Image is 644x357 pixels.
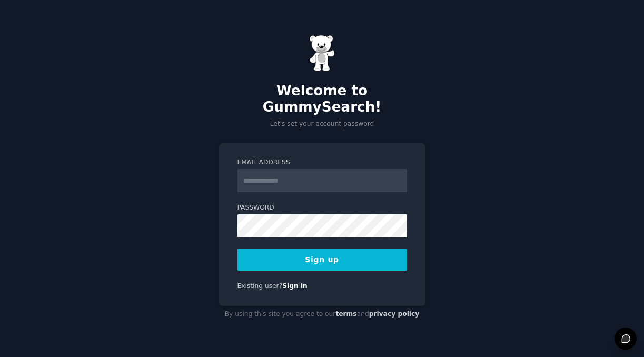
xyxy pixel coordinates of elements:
[237,203,407,213] label: Password
[335,310,356,318] a: terms
[219,306,425,323] div: By using this site you agree to our and
[369,310,420,318] a: privacy policy
[219,120,425,129] p: Let's set your account password
[237,249,407,271] button: Sign up
[219,83,425,116] h2: Welcome to GummySearch!
[237,158,407,167] label: Email Address
[282,282,308,290] a: Sign in
[237,282,283,290] span: Existing user?
[309,35,335,72] img: Gummy Bear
